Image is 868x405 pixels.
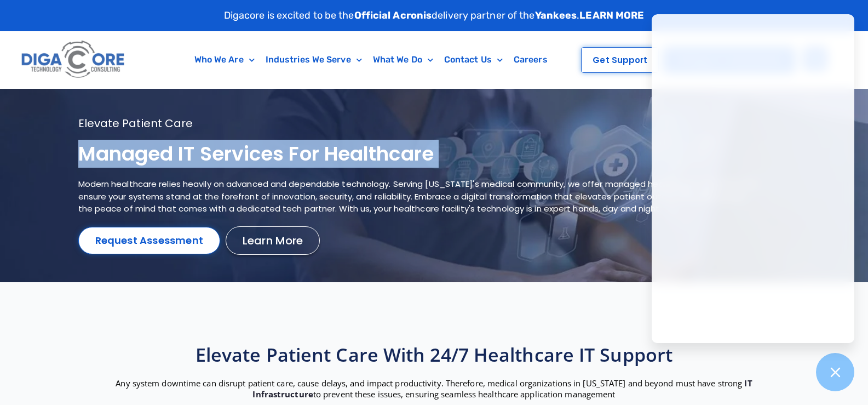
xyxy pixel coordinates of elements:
[78,116,763,130] p: Elevate patient care
[189,47,260,72] a: Who We Are
[367,47,439,72] a: What We Do
[243,235,303,246] span: Learn More
[78,178,763,215] p: Modern healthcare relies heavily on advanced and dependable technology. Serving [US_STATE]'s medi...
[224,8,645,23] p: Digacore is excited to be the delivery partner of the .
[260,47,367,72] a: Industries We Serve
[174,47,568,72] nav: Menu
[439,47,508,72] a: Contact Us
[508,47,553,72] a: Careers
[593,56,647,64] span: Get Support
[579,9,644,21] a: LEARN MORE
[652,14,854,343] iframe: Chatgenie Messenger
[535,9,577,21] strong: Yankees
[354,9,432,21] strong: Official Acronis
[19,37,128,83] img: Digacore logo 1
[78,141,763,167] h1: Managed IT services for healthcare
[581,47,659,73] a: Get Support
[226,226,320,255] a: Learn More
[78,227,221,254] a: Request Assessment
[252,378,752,400] a: IT Infrastructure
[84,378,785,400] p: Any system downtime can disrupt patient care, cause delays, and impact productivity. Therefore, m...
[84,343,785,367] h2: Elevate Patient Care with 24/7 Healthcare IT Support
